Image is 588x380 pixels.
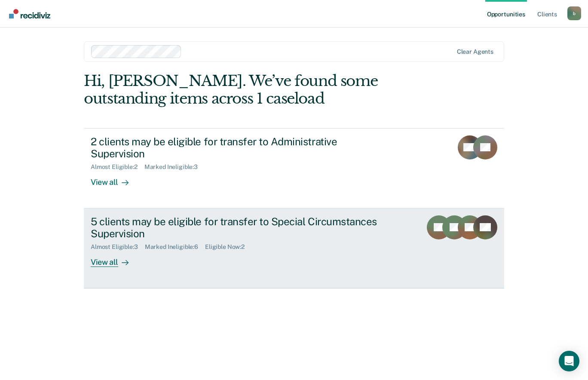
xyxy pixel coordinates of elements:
[91,163,144,171] div: Almost Eligible : 2
[567,6,581,20] button: Profile dropdown button
[84,208,504,288] a: 5 clients may be eligible for transfer to Special Circumstances SupervisionAlmost Eligible:3Marke...
[567,6,581,20] div: b
[145,243,205,251] div: Marked Ineligible : 6
[84,72,420,107] div: Hi, [PERSON_NAME]. We’ve found some outstanding items across 1 caseload
[91,135,392,160] div: 2 clients may be eligible for transfer to Administrative Supervision
[9,9,50,18] img: Recidiviz
[91,215,392,240] div: 5 clients may be eligible for transfer to Special Circumstances Supervision
[84,128,504,208] a: 2 clients may be eligible for transfer to Administrative SupervisionAlmost Eligible:2Marked Ineli...
[91,171,139,187] div: View all
[205,243,251,251] div: Eligible Now : 2
[91,243,145,251] div: Almost Eligible : 3
[91,251,139,267] div: View all
[559,351,579,371] div: Open Intercom Messenger
[457,48,493,55] div: Clear agents
[144,163,205,171] div: Marked Ineligible : 3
